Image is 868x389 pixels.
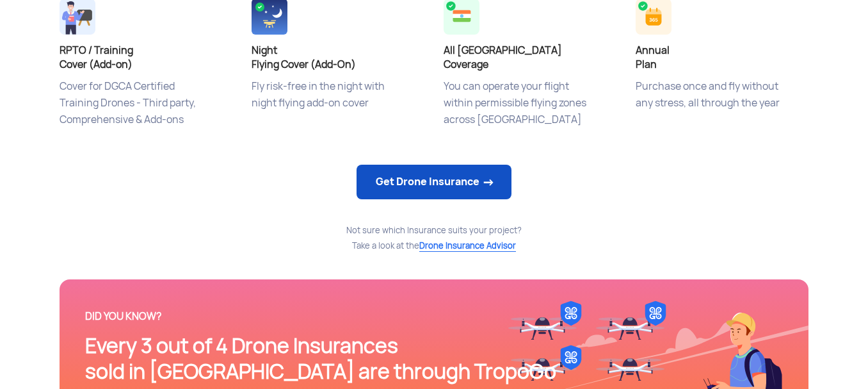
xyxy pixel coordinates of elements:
h4: RPTO / Training Cover (Add-on) [60,44,232,72]
p: You can operate your flight within permissible flying zones across [GEOGRAPHIC_DATA] [444,78,616,142]
div: Not sure which Insurance suits your project? Take a look at the [60,223,808,254]
h4: All [GEOGRAPHIC_DATA] Coverage [444,44,616,72]
p: Cover for DGCA Certified Training Drones - Third party, Comprehensive & Add-ons [60,78,232,142]
h4: Annual Plan [636,44,808,72]
h4: Night Flying Cover (Add-On) [252,44,424,72]
div: Every 3 out of 4 Drone Insurances sold in [GEOGRAPHIC_DATA] are through TropoGo [85,333,783,385]
p: Fly risk-free in the night with night flying add-on cover [252,78,424,142]
a: Get Drone Insurance [357,165,511,199]
p: Purchase once and fly without any stress, all through the year [636,78,808,142]
div: DID YOU KNOW? [85,305,783,328]
span: Drone Insurance Advisor [419,240,516,252]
